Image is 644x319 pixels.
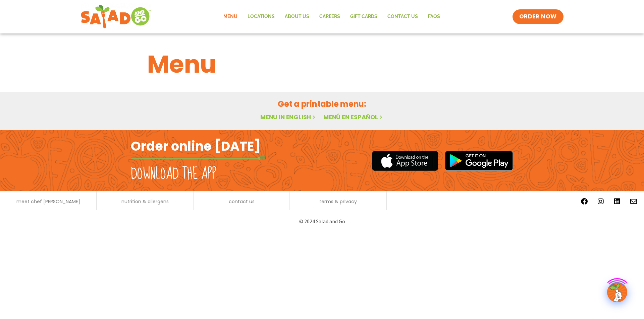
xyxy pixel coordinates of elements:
img: fork [131,156,265,160]
a: About Us [280,9,314,24]
nav: Menu [218,9,445,24]
a: FAQs [423,9,445,24]
a: terms & privacy [319,199,357,204]
h2: Order online [DATE] [131,138,261,154]
a: Menu in English [260,113,317,121]
a: meet chef [PERSON_NAME] [16,199,80,204]
a: GIFT CARDS [345,9,382,24]
img: new-SAG-logo-768×292 [80,3,151,30]
a: Menú en español [323,113,384,121]
a: contact us [229,199,255,204]
a: Careers [314,9,345,24]
img: appstore [372,150,438,172]
img: google_play [445,151,513,171]
h2: Get a printable menu: [147,98,497,110]
span: ORDER NOW [519,13,557,21]
a: Menu [218,9,243,24]
p: © 2024 Salad and Go [134,217,510,226]
h1: Menu [147,46,497,82]
a: Locations [243,9,280,24]
a: nutrition & allergens [121,199,169,204]
a: Contact Us [382,9,423,24]
a: ORDER NOW [513,9,563,24]
h2: Download the app [131,165,216,183]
